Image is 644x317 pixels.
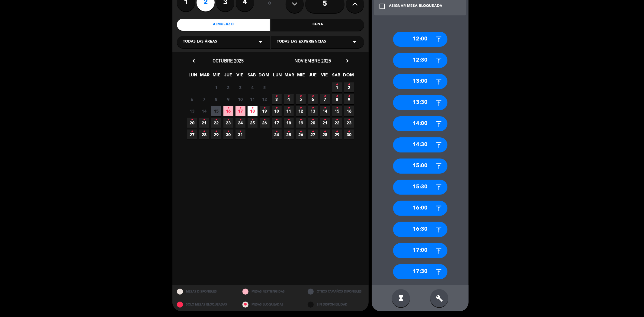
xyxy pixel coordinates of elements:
[288,115,290,125] i: •
[276,127,278,136] i: •
[187,118,197,128] span: 20
[191,115,193,125] i: •
[312,103,314,113] i: •
[200,72,210,82] span: MAR
[308,130,318,139] span: 27
[300,91,302,101] i: •
[252,115,254,125] i: •
[177,19,270,31] div: Almuerzo
[320,94,330,104] span: 7
[248,106,258,116] span: 18
[336,127,338,136] i: •
[332,106,342,116] span: 15
[296,72,306,82] span: MIE
[227,115,229,125] i: •
[199,94,209,104] span: 7
[264,103,266,113] i: •
[344,58,351,64] i: chevron_right
[223,130,233,139] span: 30
[324,127,326,136] i: •
[284,72,294,82] span: MAR
[324,103,326,113] i: •
[223,106,233,116] span: 16
[260,82,270,92] span: 5
[187,130,197,139] span: 27
[288,103,290,113] i: •
[344,94,354,104] span: 9
[389,3,442,9] div: ASIGNAR MESA BLOQUEADA
[252,103,254,113] i: •
[296,130,306,139] span: 26
[320,106,330,116] span: 14
[308,118,318,128] span: 20
[324,115,326,125] i: •
[260,106,270,116] span: 19
[213,58,244,64] span: octubre 2025
[211,130,221,139] span: 29
[235,118,245,128] span: 24
[284,94,294,104] span: 4
[308,94,318,104] span: 6
[303,285,369,298] div: OTROS TAMAÑOS DIPONIBLES
[312,91,314,101] i: •
[239,127,242,136] i: •
[300,115,302,125] i: •
[320,118,330,128] span: 21
[348,127,350,136] i: •
[393,53,447,68] div: 12:30
[332,130,342,139] span: 29
[344,130,354,139] span: 30
[272,106,282,116] span: 10
[303,298,369,311] div: SIN DISPONIBILIDAD
[276,91,278,101] i: •
[332,82,342,92] span: 1
[393,158,447,174] div: 15:00
[393,137,447,152] div: 14:30
[296,106,306,116] span: 12
[238,298,303,311] div: MESAS BLOQUEADAS
[393,264,447,279] div: 17:30
[239,103,242,113] i: •
[235,130,245,139] span: 31
[239,115,242,125] i: •
[235,72,245,82] span: VIE
[393,32,447,47] div: 12:00
[379,3,386,10] i: check_box_outline_blank
[211,106,221,116] span: 15
[288,127,290,136] i: •
[172,298,238,311] div: SOLO MESAS BLOQUEADAS
[211,82,221,92] span: 1
[344,118,354,128] span: 23
[348,103,350,113] i: •
[284,106,294,116] span: 11
[348,91,350,101] i: •
[191,127,193,136] i: •
[348,80,350,89] i: •
[272,118,282,128] span: 17
[248,94,258,104] span: 11
[393,201,447,216] div: 16:00
[393,95,447,110] div: 13:30
[393,74,447,89] div: 13:00
[312,115,314,125] i: •
[296,94,306,104] span: 5
[343,72,353,82] span: DOM
[277,39,326,45] span: Todas las experiencias
[260,94,270,104] span: 12
[288,91,290,101] i: •
[295,58,331,64] span: noviembre 2025
[187,94,197,104] span: 6
[332,118,342,128] span: 22
[238,285,303,298] div: MESAS RESTRINGIDAS
[332,94,342,104] span: 8
[436,295,443,302] i: build
[227,103,229,113] i: •
[312,127,314,136] i: •
[235,82,245,92] span: 3
[248,118,258,128] span: 25
[284,118,294,128] span: 18
[248,82,258,92] span: 4
[212,72,222,82] span: MIE
[320,130,330,139] span: 28
[264,115,266,125] i: •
